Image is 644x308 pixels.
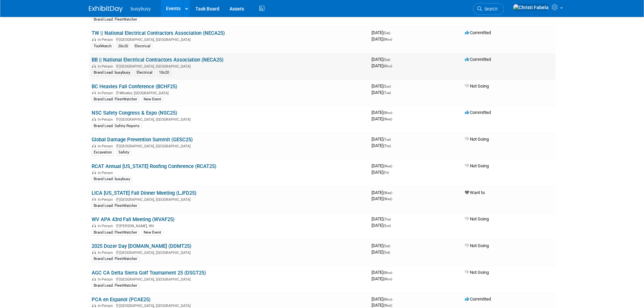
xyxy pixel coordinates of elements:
span: (Wed) [383,304,392,307]
span: (Wed) [383,191,392,195]
span: - [393,270,394,275]
span: [DATE] [372,276,392,281]
span: busybusy [131,6,151,11]
span: Not Going [465,216,489,221]
span: In-Person [98,197,115,202]
span: [DATE] [372,196,392,201]
span: (Sun) [383,224,391,228]
span: [DATE] [372,243,392,248]
div: [PERSON_NAME], WV [92,223,366,228]
span: [DATE] [372,190,394,195]
span: (Sat) [383,244,390,248]
div: Safety [116,149,131,156]
div: Brand Lead: Safety Reports [92,123,142,129]
span: (Mon) [383,111,392,115]
span: Not Going [465,84,489,89]
a: RCAT Annual [US_STATE] Roofing Conference (RCAT25) [92,163,216,169]
span: (Fri) [383,171,389,174]
a: AGC CA Delta Sierra Golf Tournament 25 (DSGT25) [92,270,206,276]
span: (Wed) [383,117,392,121]
span: - [391,243,392,248]
span: (Tue) [383,91,391,95]
img: In-Person Event [92,38,96,41]
div: ToolWatch [92,43,114,49]
span: [DATE] [372,57,392,62]
span: [DATE] [372,303,392,308]
div: [GEOGRAPHIC_DATA], [GEOGRAPHIC_DATA] [92,303,366,308]
img: In-Person Event [92,197,96,201]
div: [GEOGRAPHIC_DATA], [GEOGRAPHIC_DATA] [92,37,366,42]
img: In-Person Event [92,304,96,307]
span: - [393,110,394,115]
div: Brand Lead: FleetWatcher [92,17,139,23]
div: 10x20 [157,70,171,76]
span: Committed [465,30,491,35]
span: (Wed) [383,197,392,201]
span: Not Going [465,163,489,168]
span: - [393,190,394,195]
span: In-Person [98,64,115,69]
a: Search [473,3,504,15]
span: Search [482,6,498,11]
span: Want to [465,190,485,195]
div: 20x20 [116,43,130,49]
div: [GEOGRAPHIC_DATA], [GEOGRAPHIC_DATA] [92,63,366,69]
span: [DATE] [372,270,394,275]
span: (Wed) [383,164,392,168]
span: In-Person [98,171,115,175]
span: (Thu) [383,144,391,148]
span: [DATE] [372,297,394,302]
img: Christi Fabela [513,4,549,11]
span: [DATE] [372,30,392,35]
img: In-Person Event [92,224,96,227]
span: [DATE] [372,223,391,228]
img: In-Person Event [92,277,96,281]
img: In-Person Event [92,144,96,147]
div: Brand Lead: busybusy [92,176,132,182]
span: [DATE] [372,90,391,95]
span: - [392,84,393,89]
span: [DATE] [372,84,393,89]
span: [DATE] [372,170,389,175]
span: [DATE] [372,163,394,168]
span: - [391,57,392,62]
span: In-Person [98,251,115,255]
span: In-Person [98,117,115,122]
span: [DATE] [372,216,393,221]
span: In-Person [98,38,115,42]
span: (Mon) [383,277,392,281]
span: [DATE] [372,63,392,68]
div: Brand Lead: busybusy [92,70,132,76]
span: Committed [465,57,491,62]
span: In-Person [98,144,115,148]
span: (Mon) [383,38,392,41]
span: [DATE] [372,250,390,255]
div: New Event [142,96,163,102]
div: Brand Lead: FleetWatcher [92,256,139,262]
span: - [392,216,393,221]
img: In-Person Event [92,64,96,68]
span: [DATE] [372,143,391,148]
a: NSC Safety Congress & Expo (NSC25) [92,110,177,116]
div: Electrical [133,43,152,49]
span: [DATE] [372,116,392,121]
span: Committed [465,110,491,115]
a: BB || National Electrical Contractors Association (NECA25) [92,57,223,63]
span: Not Going [465,243,489,248]
div: Electrical [135,70,154,76]
span: Not Going [465,270,489,275]
div: [GEOGRAPHIC_DATA], [GEOGRAPHIC_DATA] [92,276,366,282]
span: (Mon) [383,298,392,301]
span: In-Person [98,277,115,282]
div: [GEOGRAPHIC_DATA], [GEOGRAPHIC_DATA] [92,250,366,255]
span: [DATE] [372,37,392,42]
span: (Tue) [383,138,391,141]
a: WV APA 43rd Fall Meeting (WVAF25) [92,216,174,222]
span: - [391,30,392,35]
div: Excavation [92,149,114,156]
span: (Sat) [383,31,390,35]
span: In-Person [98,224,115,228]
span: - [393,297,394,302]
span: (Sat) [383,251,390,254]
div: Brand Lead: FleetWatcher [92,283,139,289]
